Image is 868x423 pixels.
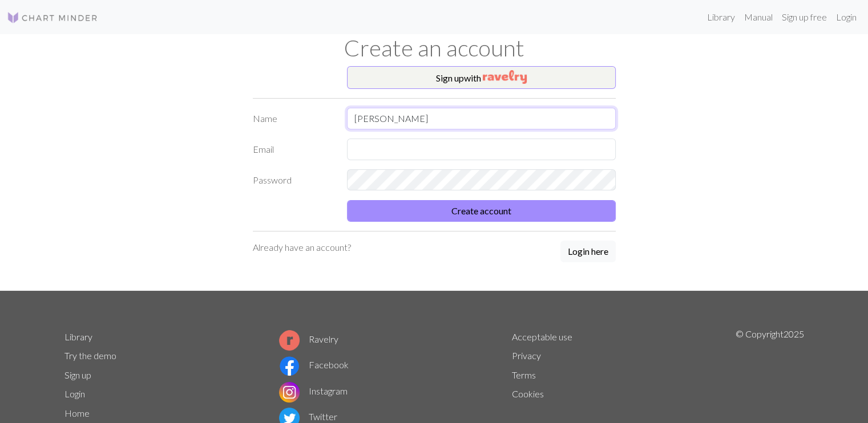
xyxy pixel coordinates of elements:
[64,408,90,418] a: Home
[279,333,338,344] a: Ravelry
[246,169,340,191] label: Password
[483,70,527,84] img: Ravelry
[347,66,616,89] button: Sign upwith
[512,369,536,380] a: Terms
[7,11,98,25] img: Logo
[279,330,300,351] img: Ravelry logo
[703,6,740,29] a: Library
[279,359,349,370] a: Facebook
[279,385,348,396] a: Instagram
[279,356,300,376] img: Facebook logo
[512,331,572,342] a: Acceptable use
[560,241,616,262] button: Login here
[64,350,116,361] a: Try the demo
[64,331,92,342] a: Library
[512,388,544,399] a: Cookies
[58,34,811,62] h1: Create an account
[831,6,861,29] a: Login
[246,108,340,129] label: Name
[777,6,831,29] a: Sign up free
[253,241,351,254] p: Already have an account?
[279,411,337,422] a: Twitter
[64,388,85,399] a: Login
[740,6,777,29] a: Manual
[347,200,616,222] button: Create account
[246,139,340,160] label: Email
[560,241,616,263] a: Login here
[64,369,91,380] a: Sign up
[512,350,541,361] a: Privacy
[279,382,300,402] img: Instagram logo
